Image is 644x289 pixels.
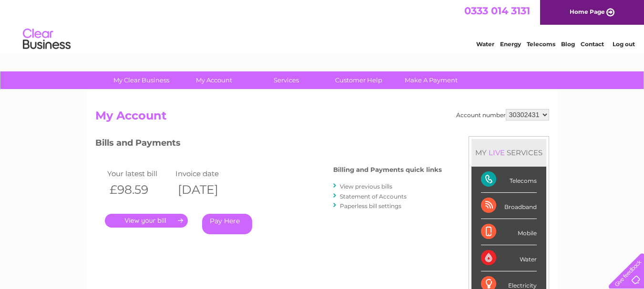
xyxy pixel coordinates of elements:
a: . [105,214,188,228]
div: Broadband [481,193,537,219]
a: Water [476,40,494,48]
div: Clear Business is a trading name of Verastar Limited (registered in [GEOGRAPHIC_DATA] No. 3667643... [97,5,548,46]
div: Water [481,245,537,271]
a: 0333 014 3131 [464,5,530,17]
a: Make A Payment [392,71,470,89]
a: My Clear Business [102,71,181,89]
a: Energy [500,40,521,48]
div: MY SERVICES [471,139,546,166]
img: logo.png [22,25,71,54]
a: Pay Here [202,214,252,234]
div: Telecoms [481,167,537,193]
div: LIVE [487,148,507,157]
a: Statement of Accounts [340,193,407,200]
td: Your latest bill [105,167,174,180]
a: Contact [581,40,604,48]
a: Telecoms [527,40,555,48]
div: Account number [456,109,549,120]
a: Paperless bill settings [340,202,401,209]
th: [DATE] [173,180,242,199]
a: Customer Help [319,71,398,89]
a: My Account [174,71,253,89]
a: Blog [561,40,575,48]
div: Mobile [481,219,537,245]
h2: My Account [95,109,549,127]
a: Log out [613,40,635,48]
a: View previous bills [340,183,392,190]
td: Invoice date [173,167,242,180]
h3: Bills and Payments [95,136,442,153]
a: Services [247,71,326,89]
h4: Billing and Payments quick links [333,166,442,173]
th: £98.59 [105,180,174,199]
